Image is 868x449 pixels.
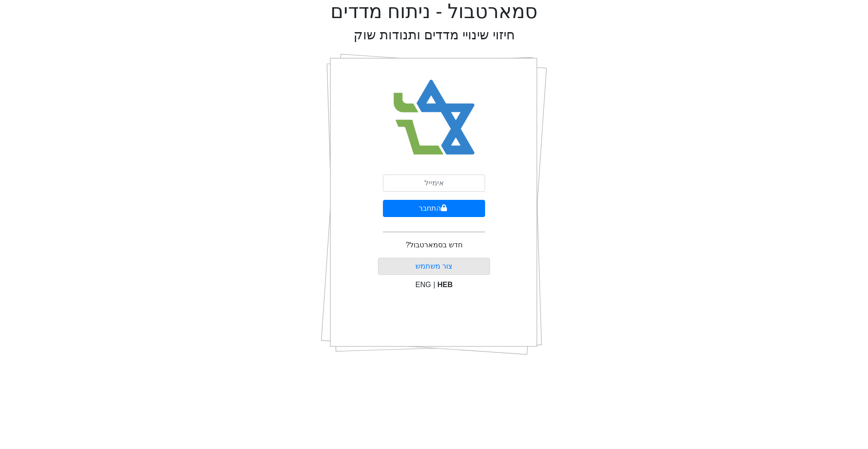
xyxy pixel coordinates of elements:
[385,68,483,167] img: Smart Bull
[378,258,491,275] button: צור משתמש
[438,281,453,288] span: HEB
[433,281,435,288] span: |
[383,200,485,217] button: התחבר
[383,175,485,192] input: אימייל
[406,240,462,250] p: חדש בסמארטבול?
[415,262,453,270] a: צור משתמש
[354,27,515,43] h2: חיזוי שינויי מדדים ותנודות שוק
[415,281,431,288] span: ENG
